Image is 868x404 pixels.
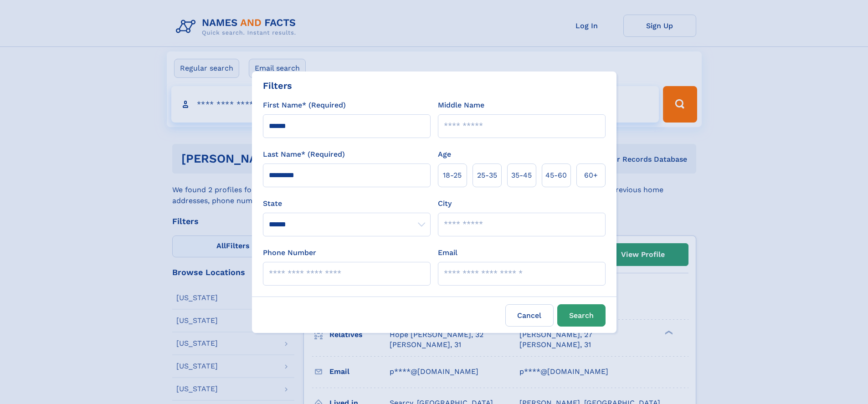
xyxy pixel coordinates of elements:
[263,79,292,92] div: Filters
[545,170,567,181] span: 45‑60
[584,170,598,181] span: 60+
[263,198,431,209] label: State
[438,198,452,209] label: City
[263,100,346,111] label: First Name* (Required)
[443,170,462,181] span: 18‑25
[438,100,484,111] label: Middle Name
[263,247,316,258] label: Phone Number
[477,170,497,181] span: 25‑35
[505,304,554,327] label: Cancel
[557,304,606,327] button: Search
[438,247,457,258] label: Email
[511,170,532,181] span: 35‑45
[438,149,451,160] label: Age
[263,149,345,160] label: Last Name* (Required)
